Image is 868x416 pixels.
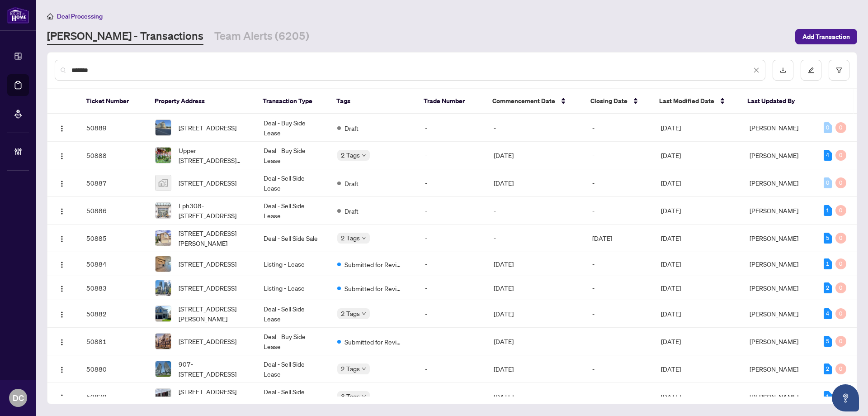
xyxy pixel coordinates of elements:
button: Add Transaction [795,29,857,44]
div: 0 [835,122,846,133]
td: 50879 [79,383,148,411]
span: Last Modified Date [659,96,714,106]
td: - [418,383,486,411]
span: [STREET_ADDRESS] [179,123,236,133]
td: 50888 [79,142,148,169]
td: [PERSON_NAME] [742,328,816,355]
span: Submitted for Review [344,283,403,293]
img: thumbnail-img [156,175,171,191]
button: Logo [55,362,69,376]
img: Logo [58,180,66,187]
td: - [486,114,585,142]
td: [DATE] [585,225,654,252]
td: [PERSON_NAME] [742,355,816,383]
td: [PERSON_NAME] [742,169,816,197]
span: Submitted for Review [344,259,403,269]
td: [PERSON_NAME] [742,114,816,142]
div: 0 [835,233,846,244]
td: - [418,142,486,169]
span: [STREET_ADDRESS][PERSON_NAME] [179,304,249,324]
td: [PERSON_NAME] [742,197,816,225]
img: thumbnail-img [156,361,171,377]
td: Deal - Sell Side Lease [256,197,330,225]
span: [DATE] [661,124,681,132]
img: thumbnail-img [156,389,171,404]
a: [PERSON_NAME] - Transactions [47,29,203,45]
td: Listing - Lease [256,252,330,276]
span: 3 Tags [341,391,360,402]
td: Deal - Sell Side Sale [256,225,330,252]
th: Closing Date [583,89,652,114]
td: Listing - Lease [256,276,330,300]
td: - [418,114,486,142]
td: Deal - Sell Side Lease [256,300,330,328]
div: 1 [824,205,832,216]
button: Logo [55,389,69,404]
td: 50885 [79,225,148,252]
span: Upper-[STREET_ADDRESS][PERSON_NAME] [179,145,249,165]
span: Draft [344,206,359,216]
td: Deal - Sell Side Lease [256,169,330,197]
th: Transaction Type [255,89,329,114]
span: 2 Tags [341,308,360,319]
td: - [418,300,486,328]
div: 2 [824,282,832,293]
td: - [585,114,654,142]
th: Property Address [147,89,255,114]
span: [DATE] [661,179,681,187]
td: - [418,197,486,225]
span: Draft [344,123,359,133]
span: [DATE] [661,260,681,268]
td: 50881 [79,328,148,355]
th: Last Modified Date [652,89,740,114]
td: Deal - Buy Side Lease [256,114,330,142]
span: [DATE] [661,365,681,373]
span: Draft [344,178,359,188]
span: down [362,153,366,158]
td: [DATE] [486,355,585,383]
img: thumbnail-img [156,256,171,272]
td: 50880 [79,355,148,383]
button: Logo [55,148,69,163]
div: 0 [835,282,846,293]
button: Logo [55,306,69,321]
span: [STREET_ADDRESS][PERSON_NAME] [179,387,249,406]
span: 2 Tags [341,233,360,243]
td: - [585,300,654,328]
img: Logo [58,261,66,268]
span: [DATE] [661,284,681,292]
button: Logo [55,231,69,245]
span: down [362,311,366,316]
td: - [585,252,654,276]
td: - [418,169,486,197]
span: 2 Tags [341,363,360,374]
td: [DATE] [486,169,585,197]
td: [DATE] [486,300,585,328]
button: Open asap [832,384,859,411]
span: 907-[STREET_ADDRESS] [179,359,249,379]
td: [DATE] [486,328,585,355]
td: - [418,225,486,252]
span: 2 Tags [341,150,360,160]
span: [DATE] [661,310,681,318]
img: Logo [58,285,66,292]
img: thumbnail-img [156,203,171,218]
td: - [585,383,654,411]
span: [STREET_ADDRESS][PERSON_NAME] [179,228,249,248]
span: DC [13,392,24,404]
div: 5 [824,233,832,244]
td: 50882 [79,300,148,328]
button: Logo [55,203,69,218]
span: [DATE] [661,392,681,401]
td: [DATE] [486,383,585,411]
img: Logo [58,235,66,243]
img: Logo [58,208,66,215]
td: 50883 [79,276,148,300]
div: 1 [824,258,832,269]
span: home [47,13,53,19]
td: - [585,169,654,197]
span: [DATE] [661,206,681,215]
td: 50884 [79,252,148,276]
td: [DATE] [486,276,585,300]
span: download [780,67,786,73]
